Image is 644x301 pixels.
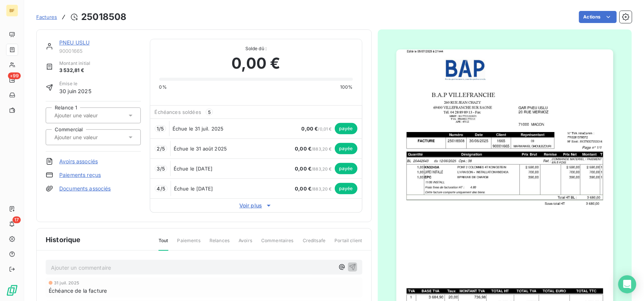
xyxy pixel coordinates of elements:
[340,84,353,91] span: 100%
[295,166,331,172] span: / 883,20 €
[81,10,126,24] h3: 25018508
[239,237,252,250] span: Avoirs
[174,186,213,192] span: Échue le [DATE]
[295,146,331,152] span: / 883,20 €
[579,11,617,23] button: Actions
[335,183,357,194] span: payée
[206,109,213,115] span: 5
[36,14,57,20] span: Factures
[12,217,21,223] span: 17
[59,158,98,165] a: Avoirs associés
[54,112,129,119] input: Ajouter une valeur
[302,126,332,132] span: / 0,01 €
[157,166,165,172] span: 3 / 5
[302,126,318,132] span: 0,00 €
[334,237,362,250] span: Portail client
[174,166,213,172] span: Échue le [DATE]
[295,186,331,192] span: / 883,20 €
[46,235,81,245] span: Historique
[335,143,357,154] span: payée
[295,146,311,152] span: 0,00 €
[36,13,57,21] a: Factures
[210,237,230,250] span: Relances
[295,186,311,192] span: 0,00 €
[49,287,107,295] span: Échéance de la facture
[54,134,129,141] input: Ajouter une valeur
[159,84,167,91] span: 0%
[59,39,89,46] a: PNEU USLU
[335,163,357,174] span: payée
[6,5,18,17] div: BF
[157,146,165,152] span: 2 / 5
[618,275,636,293] div: Open Intercom Messenger
[155,109,202,115] span: Échéances soldées
[59,60,90,67] span: Montant initial
[157,186,165,192] span: 4 / 5
[174,146,227,152] span: Échue le 31 août 2025
[59,87,91,95] span: 30 juin 2025
[173,126,223,132] span: Échue le 31 juil. 2025
[8,72,21,79] span: +99
[59,185,111,192] a: Documents associés
[59,80,91,87] span: Émise le
[54,281,79,285] span: 31 juil. 2025
[157,126,164,132] span: 1 / 5
[59,48,141,54] span: 90001665
[59,67,90,74] span: 3 532,81 €
[295,166,311,172] span: 0,00 €
[159,45,353,52] span: Solde dû :
[150,202,362,209] span: Voir plus
[232,52,280,75] span: 0,00 €
[335,123,357,134] span: payée
[6,284,18,296] img: Logo LeanPay
[303,237,326,250] span: Creditsafe
[59,171,101,179] a: Paiements reçus
[261,237,294,250] span: Commentaires
[159,237,168,251] span: Tout
[177,237,200,250] span: Paiements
